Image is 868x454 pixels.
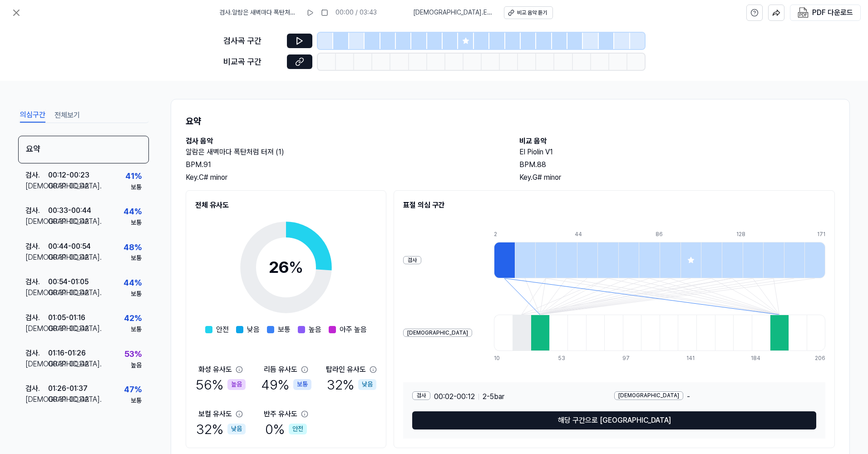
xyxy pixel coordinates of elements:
[340,324,367,335] span: 아주 높음
[25,205,48,216] div: 검사 .
[622,355,641,362] div: 97
[817,231,825,238] div: 171
[227,379,246,390] div: 높음
[219,8,299,17] span: 검사 . 알람은 새벽마다 폭탄처럼 터져 (1)
[751,355,769,362] div: 184
[123,276,142,290] div: 44 %
[186,114,835,128] h1: 요약
[195,200,377,211] h2: 전체 유사도
[517,9,547,17] div: 비교 음악 듣기
[123,241,142,254] div: 48 %
[25,276,48,287] div: 검사 .
[123,205,142,218] div: 44 %
[403,256,421,265] div: 검사
[264,409,297,419] div: 반주 유사도
[223,55,281,69] div: 비교곡 구간
[131,290,142,299] div: 보통
[131,396,142,405] div: 보통
[358,379,376,390] div: 낮음
[131,361,142,370] div: 높음
[186,136,501,147] h2: 검사 음악
[261,375,311,394] div: 49 %
[25,348,48,359] div: 검사 .
[48,216,89,227] div: 00:31 - 00:42
[686,355,705,362] div: 141
[519,172,835,183] div: Key. G# minor
[125,170,142,183] div: 41 %
[25,359,48,370] div: [DEMOGRAPHIC_DATA] .
[289,257,303,277] span: %
[504,6,553,19] button: 비교 음악 듣기
[25,383,48,394] div: 검사 .
[656,231,676,238] div: 86
[25,312,48,323] div: 검사 .
[223,35,281,48] div: 검사곡 구간
[48,383,88,394] div: 01:26 - 01:37
[494,355,513,362] div: 10
[326,364,366,375] div: 탑라인 유사도
[269,255,303,280] div: 26
[519,136,835,147] h2: 비교 음악
[196,419,246,439] div: 32 %
[186,147,501,158] h2: 알람은 새벽마다 폭탄처럼 터져 (1)
[131,325,142,334] div: 보통
[575,231,596,238] div: 44
[772,9,780,17] img: share
[327,375,376,394] div: 32 %
[54,108,80,123] button: 전체보기
[278,324,291,335] span: 보통
[20,108,45,123] button: 의심구간
[48,312,85,323] div: 01:05 - 01:16
[434,391,475,402] span: 00:02 - 00:12
[247,324,260,335] span: 낮음
[227,424,246,434] div: 낮음
[48,241,91,252] div: 00:44 - 00:54
[198,364,232,375] div: 화성 유사도
[18,136,149,163] div: 요약
[48,287,89,298] div: 00:31 - 00:42
[519,159,835,170] div: BPM. 88
[746,5,763,21] button: help
[558,355,577,362] div: 53
[812,7,853,19] div: PDF 다운로드
[264,364,297,375] div: 리듬 유사도
[131,254,142,263] div: 보통
[494,231,515,238] div: 2
[750,8,759,17] svg: help
[25,323,48,334] div: [DEMOGRAPHIC_DATA] .
[48,276,89,287] div: 00:54 - 01:05
[124,348,142,361] div: 53 %
[48,181,89,192] div: 00:31 - 00:42
[48,394,89,405] div: 00:31 - 00:42
[25,216,48,227] div: [DEMOGRAPHIC_DATA] .
[614,391,816,402] div: -
[198,409,232,419] div: 보컬 유사도
[412,391,430,400] div: 검사
[25,181,48,192] div: [DEMOGRAPHIC_DATA] .
[48,252,89,263] div: 00:31 - 00:42
[124,383,142,396] div: 47 %
[25,394,48,405] div: [DEMOGRAPHIC_DATA] .
[614,391,683,400] div: [DEMOGRAPHIC_DATA]
[216,324,229,335] span: 안전
[186,172,501,183] div: Key. C# minor
[25,241,48,252] div: 검사 .
[519,147,835,158] h2: El Piolin V1
[293,379,311,390] div: 보통
[798,7,809,18] img: PDF Download
[413,8,493,17] span: [DEMOGRAPHIC_DATA] . El Piolin V1
[196,375,246,394] div: 56 %
[48,170,89,181] div: 00:12 - 00:23
[796,5,855,20] button: PDF 다운로드
[25,170,48,181] div: 검사 .
[186,159,501,170] div: BPM. 91
[25,287,48,298] div: [DEMOGRAPHIC_DATA] .
[48,348,86,359] div: 01:16 - 01:26
[48,323,89,334] div: 00:31 - 00:42
[131,183,142,192] div: 보통
[483,391,504,402] span: 2 - 5 bar
[815,355,825,362] div: 206
[48,359,89,370] div: 00:31 - 00:42
[403,329,472,337] div: [DEMOGRAPHIC_DATA]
